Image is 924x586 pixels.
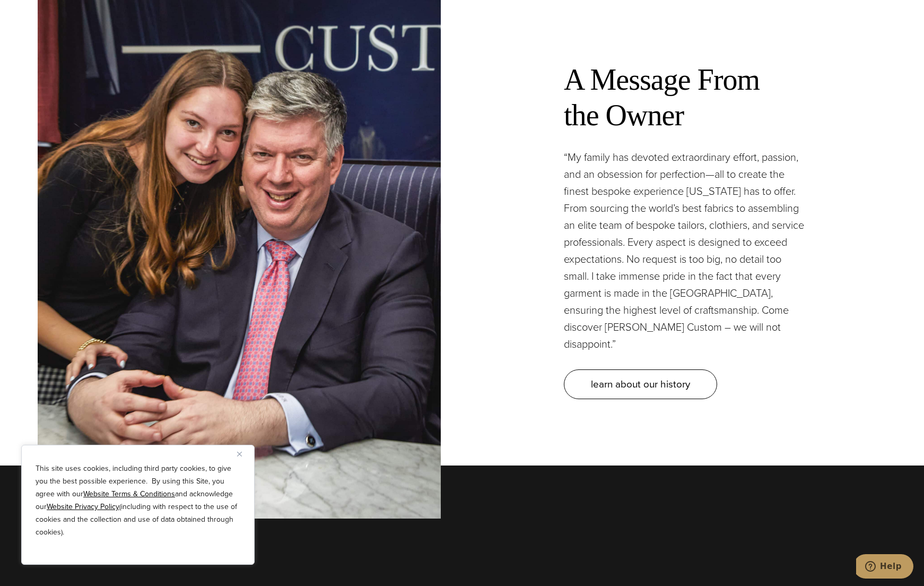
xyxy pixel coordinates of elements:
img: Close [237,452,242,456]
p: This site uses cookies, including third party cookies, to give you the best possible experience. ... [36,462,240,539]
button: Close [237,447,250,460]
span: learn about our history [591,376,690,392]
a: Website Terms & Conditions [83,488,175,499]
a: learn about our history [564,369,717,399]
iframe: Opens a widget where you can chat to one of our agents [856,554,913,581]
p: “My family has devoted extraordinary effort, passion, and an obsession for perfection—all to crea... [564,149,806,352]
a: Website Privacy Policy [47,501,119,512]
h2: A Message From the Owner [564,41,806,133]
